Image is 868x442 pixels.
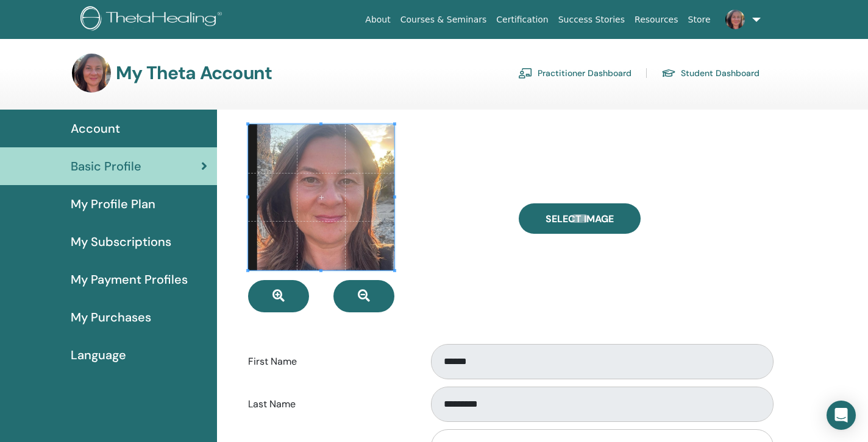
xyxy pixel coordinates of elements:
img: logo.png [80,6,226,33]
span: My Payment Profiles [71,270,188,289]
span: Basic Profile [71,157,141,175]
h3: My Theta Account [116,62,272,84]
a: About [360,9,395,31]
a: Courses & Seminars [396,9,492,31]
img: graduation-cap.svg [661,68,676,79]
a: Store [683,9,716,31]
span: My Purchases [71,308,151,326]
label: Last Name [239,393,419,416]
a: Resources [630,9,683,31]
a: Practitioner Dashboard [518,63,631,83]
img: chalkboard-teacher.svg [518,68,533,79]
span: Select Image [546,212,614,225]
img: default.jpg [72,54,111,93]
a: Certification [491,9,553,31]
span: My Profile Plan [71,195,155,213]
input: Select Image [572,214,588,223]
span: Account [71,119,120,138]
a: Success Stories [553,9,630,31]
div: Open Intercom Messenger [827,401,856,430]
img: default.jpg [725,10,745,29]
span: My Subscriptions [71,233,171,251]
label: First Name [239,350,419,373]
a: Student Dashboard [661,63,759,83]
span: Language [71,346,126,364]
